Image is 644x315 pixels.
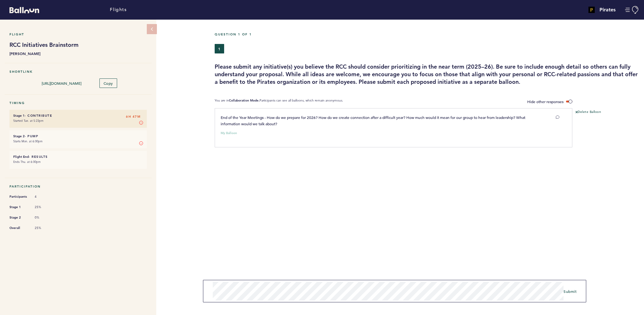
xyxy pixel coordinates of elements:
[13,114,143,118] h6: - Contribute
[527,99,563,104] span: Hide other responses
[126,114,140,120] span: 6H 47M
[229,98,259,102] b: Collaboration Mode.
[110,6,127,13] a: Flights
[9,194,28,200] span: Participants
[215,63,639,86] h3: Please submit any initiative(s) you believe the RCC should consider prioritizing in the near term...
[9,101,147,105] h5: Timing
[13,160,41,164] time: Ends Thu. at 6:00pm
[104,81,113,86] span: Copy
[215,44,224,53] button: 1
[35,215,54,220] span: 0%
[5,6,39,13] a: Balloon
[35,205,54,209] span: 25%
[9,214,28,221] span: Stage 2
[13,155,143,159] h6: - Results
[9,7,39,13] svg: Balloon
[9,70,147,74] h5: Shortlink
[13,139,43,143] time: Starts Mon. at 6:00pm
[9,204,28,210] span: Stage 1
[13,114,25,118] small: Stage 1
[563,288,576,294] button: Submit
[599,6,616,14] h4: Pirates
[625,6,639,14] button: Manage Account
[9,50,147,57] b: [PERSON_NAME]
[215,32,639,36] h5: Question 1 of 1
[13,134,143,138] h6: - Pump
[9,32,147,36] h5: Flight
[9,184,147,188] h5: Participation
[99,78,117,88] button: Copy
[13,134,25,138] small: Stage 2
[13,119,44,123] time: Started Tue. at 5:23pm
[221,115,526,126] span: End of the Year Meetings - How do we prepare for 2026? How do we create connection after a diffic...
[221,132,237,135] small: My Balloon
[215,98,343,105] p: You are in Participants can see all balloons, which remain anonymous.
[35,226,54,230] span: 25%
[35,195,54,199] span: 4
[575,110,601,115] button: Delete Balloon
[13,155,29,159] small: Flight End
[9,225,28,231] span: Overall
[9,41,147,49] h1: RCC Initiatives Brainstorm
